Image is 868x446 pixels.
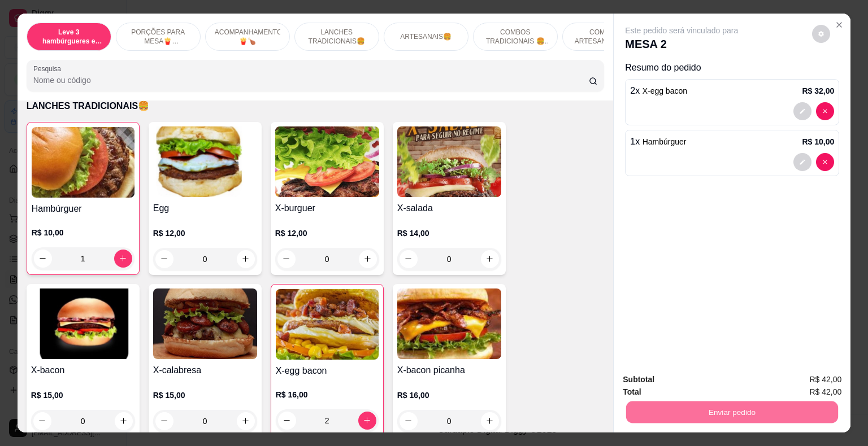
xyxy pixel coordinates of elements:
[32,127,134,198] img: product-image
[153,364,257,377] h4: X-calabresa
[625,61,839,75] p: Resumo do pedido
[32,202,134,216] h4: Hambúrguer
[802,85,834,97] p: R$ 32,00
[304,28,370,46] p: LANCHES TRADICIONAIS🍔
[626,401,838,423] button: Enviar pedido
[276,364,379,378] h4: X-egg bacon
[153,126,257,197] img: product-image
[625,25,738,36] p: Este pedido será vinculado para
[276,389,379,400] p: R$ 16,00
[816,153,834,171] button: decrease-product-quantity
[793,102,811,120] button: decrease-product-quantity
[276,289,379,360] img: product-image
[31,390,135,401] p: R$ 15,00
[215,28,280,46] p: ACOMPANHAMENTOS🍟🍗
[31,288,135,359] img: product-image
[630,84,687,98] p: 2 x
[830,16,848,34] button: Close
[483,28,548,46] p: COMBOS TRADICIONAIS 🍔🥤🍟
[812,25,830,43] button: decrease-product-quantity
[275,126,379,197] img: product-image
[397,390,501,401] p: R$ 16,00
[572,28,637,46] p: COMBOS ARTESANAIS🍔🍟🥤
[397,202,501,215] h4: X-salada
[397,126,501,197] img: product-image
[793,153,811,171] button: decrease-product-quantity
[397,364,501,377] h4: X-bacon picanha
[33,75,589,86] input: Pesquisa
[400,32,452,41] p: ARTESANAIS🍔
[397,228,501,239] p: R$ 14,00
[643,86,687,95] span: X-egg bacon
[33,64,65,73] label: Pesquisa
[32,227,134,238] p: R$ 10,00
[625,36,738,52] p: MESA 2
[153,202,257,215] h4: Egg
[153,228,257,239] p: R$ 12,00
[125,28,191,46] p: PORÇÕES PARA MESA🍟(indisponível pra delivery)
[816,102,834,120] button: decrease-product-quantity
[630,135,686,148] p: 1 x
[153,288,257,359] img: product-image
[802,136,834,147] p: R$ 10,00
[36,28,102,46] p: Leve 3 hambúrgueres e economize
[643,137,687,146] span: Hambúrguer
[275,202,379,215] h4: X-burguer
[27,99,605,113] p: LANCHES TRADICIONAIS🍔
[31,364,135,377] h4: X-bacon
[397,288,501,359] img: product-image
[275,228,379,239] p: R$ 12,00
[153,390,257,401] p: R$ 15,00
